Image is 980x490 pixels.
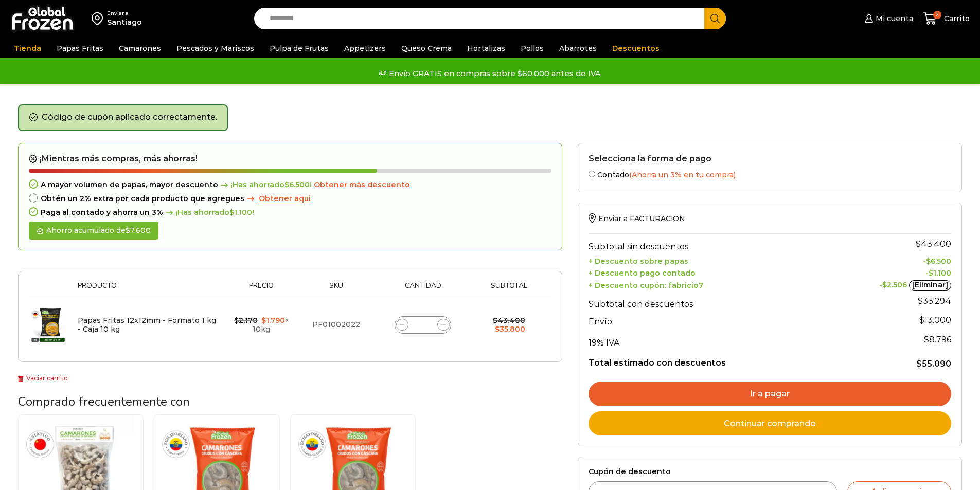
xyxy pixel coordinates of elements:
[462,39,510,58] a: Hortalizas
[107,17,142,27] div: Santiago
[919,315,951,325] bdi: 13.000
[264,39,334,58] a: Pulpa de Frutas
[589,154,951,164] h2: Selecciona la forma de pago
[261,316,266,325] span: $
[225,298,298,352] td: × 10kg
[589,254,830,266] th: + Descuento sobre papas
[554,39,602,58] a: Abarrotes
[29,180,551,189] div: A mayor volumen de papas, mayor descuento
[598,214,685,223] span: Enviar a FACTURACION
[589,171,595,177] input: Contado(Ahorra un 3% en tu compra)
[929,268,933,278] span: $
[29,154,551,164] h2: ¡Mientras más compras, más ahorras!
[163,208,254,217] span: ¡Has ahorrado !
[416,318,430,332] input: Product quantity
[926,257,951,266] bdi: 6.500
[29,222,158,240] div: Ahorro acumulado de
[339,39,391,58] a: Appetizers
[589,291,830,312] th: Subtotal con descuentos
[18,393,190,410] span: Comprado frecuentemente con
[126,226,130,235] span: $
[396,39,457,58] a: Queso Crema
[589,467,951,476] label: Cupón de descuento
[229,208,252,217] bdi: 1.100
[298,282,373,298] th: Sku
[29,208,551,217] div: Paga al contado y ahorra un 3%
[244,194,311,203] a: Obtener aqui
[862,8,913,29] a: Mi cuenta
[916,359,951,369] bdi: 55.090
[374,282,472,298] th: Cantidad
[916,359,922,369] span: $
[589,214,685,223] a: Enviar a FACTURACION
[873,13,913,24] span: Mi cuenta
[472,282,546,298] th: Subtotal
[589,266,830,278] th: + Descuento pago contado
[515,39,549,58] a: Pollos
[171,39,259,58] a: Pescados y Mariscos
[918,296,923,306] span: $
[107,10,142,17] div: Enviar a
[924,335,929,344] span: $
[259,194,311,203] span: Obtener aqui
[916,239,921,249] span: $
[493,316,497,325] span: $
[495,324,525,334] bdi: 35.800
[704,8,726,29] button: Search button
[882,280,907,289] span: 2.506
[126,226,151,235] bdi: 7.600
[909,280,951,291] a: [Eliminar]
[9,39,46,58] a: Tienda
[919,315,924,325] span: $
[929,268,951,278] bdi: 1.100
[589,312,830,330] th: Envío
[78,316,216,334] a: Papas Fritas 12x12mm - Formato 1 kg - Caja 10 kg
[29,194,551,203] div: Obtén un 2% extra por cada producto que agregues
[589,278,830,291] th: + Descuento cupón: fabricio7
[926,257,931,266] span: $
[629,170,736,179] span: (Ahorra un 3% en tu compra)
[933,11,941,19] span: 2
[589,382,951,406] a: Ir a pagar
[284,180,310,189] bdi: 6.500
[18,374,68,382] a: Vaciar carrito
[493,316,525,325] bdi: 43.400
[284,180,289,189] span: $
[882,280,887,289] span: $
[830,266,951,278] td: -
[51,39,109,58] a: Papas Fritas
[92,10,107,27] img: address-field-icon.svg
[225,282,298,298] th: Precio
[923,7,970,31] a: 2 Carrito
[589,411,951,436] a: Continuar comprando
[830,254,951,266] td: -
[589,329,830,350] th: 19% IVA
[218,180,312,189] span: ¡Has ahorrado !
[607,39,665,58] a: Descuentos
[830,278,951,291] td: -
[234,316,258,325] bdi: 2.170
[18,104,228,131] div: Código de cupón aplicado correctamente.
[941,13,970,24] span: Carrito
[261,316,285,325] bdi: 1.790
[495,324,500,334] span: $
[234,316,239,325] span: $
[314,180,410,189] a: Obtener más descuento
[918,296,951,306] bdi: 33.294
[314,180,410,189] span: Obtener más descuento
[589,169,951,179] label: Contado
[589,233,830,254] th: Subtotal sin descuentos
[298,298,373,352] td: PF01002022
[916,239,951,249] bdi: 43.400
[73,282,225,298] th: Producto
[229,208,234,217] span: $
[589,350,830,369] th: Total estimado con descuentos
[924,335,951,344] span: 8.796
[114,39,166,58] a: Camarones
